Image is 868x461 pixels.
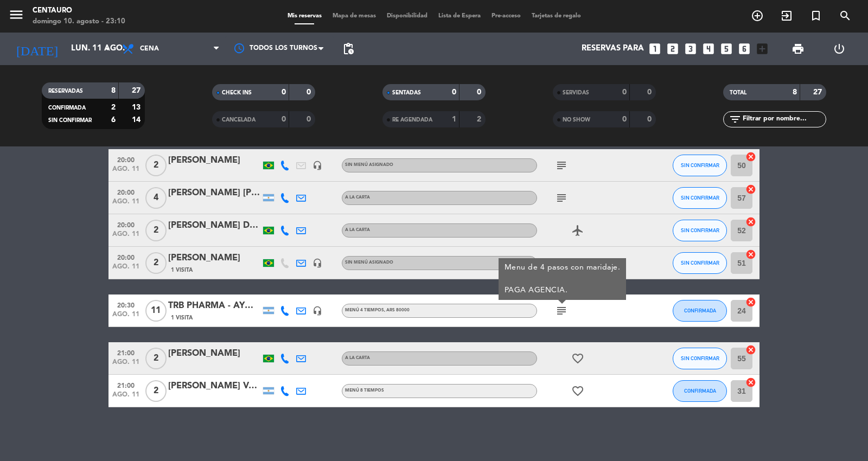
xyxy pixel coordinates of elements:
span: 20:00 [112,218,139,230]
span: print [792,42,805,55]
strong: 0 [477,88,483,96]
div: [PERSON_NAME] [168,251,260,265]
span: TOTAL [730,90,746,95]
i: looks_two [666,42,680,56]
span: RESERVADAS [48,88,83,94]
i: search [839,9,852,22]
strong: 27 [132,87,143,94]
span: ago. 11 [112,358,139,371]
i: subject [555,257,568,270]
span: ago. 11 [112,311,139,323]
i: favorite_border [571,385,584,398]
i: looks_5 [719,42,733,56]
div: Menu de 4 pasos con maridaje. PAGA AGENCIA. [505,262,621,296]
span: SIN CONFIRMAR [48,118,92,123]
span: A LA CARTA [345,356,370,360]
span: ago. 11 [112,165,139,178]
strong: 0 [452,88,456,96]
span: NO SHOW [563,117,590,123]
button: menu [8,7,24,27]
strong: 0 [282,116,286,123]
span: 2 [145,348,167,369]
i: filter_list [729,113,742,126]
i: favorite_border [571,352,584,365]
i: subject [555,191,568,204]
span: Tarjetas de regalo [526,13,586,19]
span: 2 [145,252,167,274]
button: SIN CONFIRMAR [673,348,727,369]
span: RE AGENDADA [392,117,432,123]
span: 2 [145,220,167,241]
i: add_box [755,42,769,56]
strong: 0 [647,116,654,123]
div: TRB PHARMA - AYMARÁ [168,299,260,313]
i: cancel [745,297,756,308]
span: ago. 11 [112,198,139,210]
i: subject [555,159,568,172]
div: [PERSON_NAME] Verberck [PERSON_NAME] [168,379,260,393]
span: 20:30 [112,298,139,311]
i: menu [8,7,24,23]
span: A LA CARTA [345,228,370,232]
span: Pre-acceso [486,13,526,19]
span: Reservas para [582,44,644,54]
span: SENTADAS [392,90,421,95]
i: exit_to_app [780,9,793,22]
i: add_circle_outline [751,9,764,22]
span: Sin menú asignado [345,260,393,265]
span: Mis reservas [282,13,327,19]
span: SIN CONFIRMAR [681,355,719,361]
span: CANCELADA [222,117,256,123]
i: arrow_drop_down [101,42,114,55]
i: subject [555,304,568,317]
span: MENÚ 4 TIEMPOS [345,308,410,312]
span: pending_actions [342,42,355,55]
strong: 0 [622,88,627,96]
span: Cena [140,45,159,53]
button: CONFIRMADA [673,300,727,322]
i: looks_4 [701,42,716,56]
i: cancel [745,216,756,227]
div: [PERSON_NAME] [168,347,260,361]
span: 11 [145,300,167,322]
i: headset_mic [312,306,322,316]
i: [DATE] [8,37,66,61]
strong: 0 [307,116,313,123]
div: [PERSON_NAME] [168,153,260,168]
button: SIN CONFIRMAR [673,187,727,209]
i: turned_in_not [809,9,822,22]
span: , ARS 80000 [384,308,410,312]
div: Centauro [33,5,125,16]
strong: 0 [307,88,313,96]
i: looks_3 [684,42,698,56]
span: 21:00 [112,346,139,358]
span: 20:00 [112,185,139,198]
i: cancel [745,377,756,388]
span: 2 [145,380,167,402]
strong: 0 [282,88,286,96]
i: looks_one [648,42,662,56]
span: SIN CONFIRMAR [681,162,719,168]
i: cancel [745,151,756,162]
strong: 1 [452,116,456,123]
i: cancel [745,249,756,260]
span: CONFIRMADA [684,388,716,394]
span: Lista de Espera [433,13,486,19]
span: Disponibilidad [381,13,433,19]
strong: 0 [622,116,627,123]
span: ago. 11 [112,230,139,243]
i: headset_mic [312,161,322,170]
span: CONFIRMADA [48,105,86,111]
div: [PERSON_NAME] [PERSON_NAME] [168,186,260,200]
input: Filtrar por nombre... [742,113,826,125]
i: headset_mic [312,258,322,268]
strong: 27 [813,88,824,96]
i: airplanemode_active [571,224,584,237]
strong: 8 [111,87,116,94]
span: CHECK INS [222,90,252,95]
button: CONFIRMADA [673,380,727,402]
span: ago. 11 [112,391,139,404]
span: MENÚ 8 TIEMPOS [345,388,384,393]
span: Sin menú asignado [345,163,393,167]
div: [PERSON_NAME] DE C [PERSON_NAME] [168,219,260,233]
